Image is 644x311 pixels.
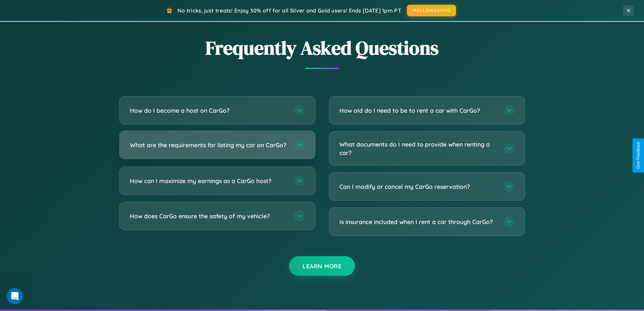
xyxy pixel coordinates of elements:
h3: How old do I need to be to rent a car with CarGo? [339,106,497,115]
span: No tricks, just treats! Enjoy 30% off for all Silver and Gold users! Ends [DATE] 1pm PT. [177,7,402,14]
div: Give Feedback [636,142,641,169]
h3: Is insurance included when I rent a car through CarGo? [339,218,497,226]
h3: How does CarGo ensure the safety of my vehicle? [130,212,287,220]
button: Learn More [289,256,355,276]
h3: What documents do I need to provide when renting a car? [339,140,497,157]
h2: Frequently Asked Questions [119,35,525,61]
h3: How can I maximize my earnings as a CarGo host? [130,177,287,185]
h3: Can I modify or cancel my CarGo reservation? [339,182,497,191]
h3: How do I become a host on CarGo? [130,106,287,115]
h3: What are the requirements for listing my car on CarGo? [130,141,287,149]
iframe: Intercom live chat [7,288,23,304]
button: HALLOWEEN30 [407,5,456,16]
